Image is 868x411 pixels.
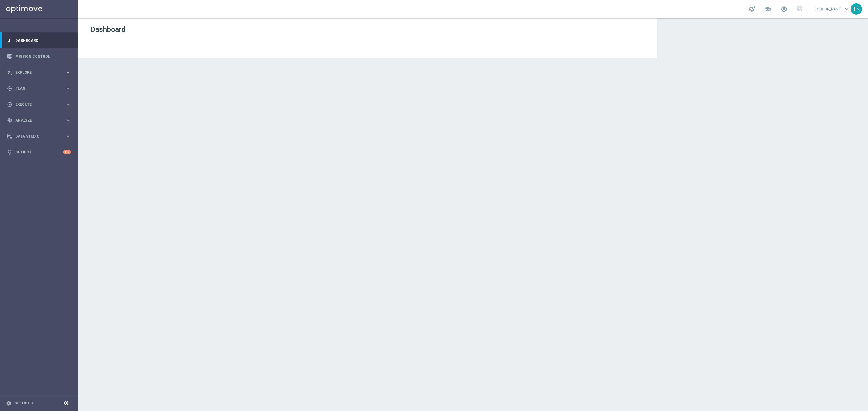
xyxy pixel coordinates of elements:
div: +10 [63,150,71,154]
div: Execute [7,102,65,107]
div: Explore [7,70,65,75]
a: [PERSON_NAME]keyboard_arrow_down [814,5,851,14]
span: Execute [15,103,65,106]
i: keyboard_arrow_right [65,133,71,139]
div: TK [851,3,862,15]
a: Dashboard [15,32,71,48]
i: keyboard_arrow_right [65,70,71,75]
button: lightbulb Optibot +10 [7,150,71,155]
a: Optibot [15,144,63,160]
button: play_circle_outline Execute keyboard_arrow_right [7,102,71,107]
a: Mission Control [15,48,71,64]
i: lightbulb [7,150,12,155]
i: settings [6,400,11,406]
button: track_changes Analyze keyboard_arrow_right [7,118,71,123]
button: gps_fixed Plan keyboard_arrow_right [7,86,71,91]
i: keyboard_arrow_right [65,85,71,91]
a: Settings [14,401,33,405]
i: keyboard_arrow_right [65,101,71,107]
button: equalizer Dashboard [7,38,71,43]
div: Dashboard [7,32,71,48]
span: school [764,6,771,12]
div: Mission Control [7,48,71,64]
i: keyboard_arrow_right [65,117,71,123]
i: person_search [7,70,12,75]
div: Optibot [7,144,71,160]
span: Data Studio [15,134,65,138]
i: track_changes [7,118,12,123]
button: Mission Control [7,54,71,59]
span: Plan [15,87,65,90]
span: Analyze [15,119,65,122]
i: equalizer [7,38,12,43]
div: Analyze [7,118,65,123]
div: Data Studio [7,134,65,139]
div: Plan [7,86,65,91]
span: keyboard_arrow_down [843,6,850,12]
span: Explore [15,71,65,74]
i: gps_fixed [7,86,12,91]
button: Data Studio keyboard_arrow_right [7,134,71,139]
i: play_circle_outline [7,102,12,107]
button: person_search Explore keyboard_arrow_right [7,70,71,75]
